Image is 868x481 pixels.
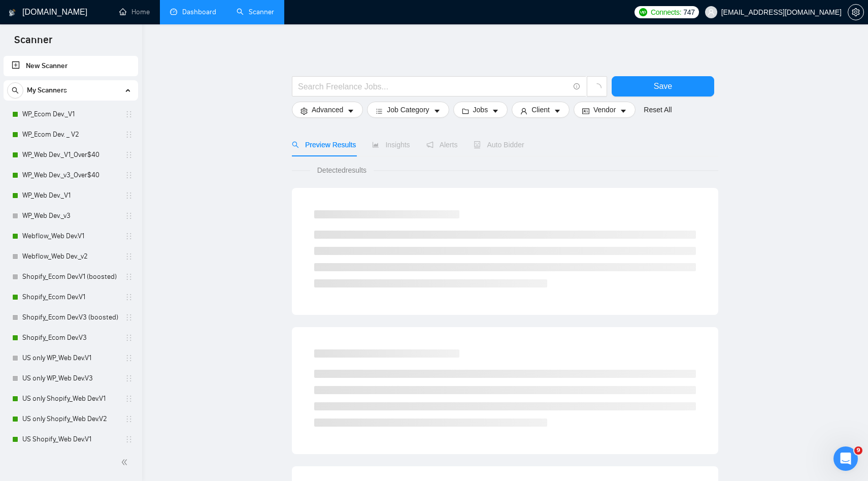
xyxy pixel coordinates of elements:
span: holder [125,191,133,200]
span: holder [125,232,133,240]
a: dashboardDashboard [170,8,216,16]
span: holder [125,334,133,342]
a: US only Shopify_Web Dev.V1 [22,389,119,409]
iframe: Intercom live chat [833,446,858,471]
span: Vendor [593,104,616,115]
img: logo [9,5,16,21]
li: New Scanner [4,56,138,76]
a: US Shopify_Web Dev.V1 [22,429,119,450]
span: info-circle [574,83,580,90]
a: setting [848,8,864,16]
a: WP_Ecom Dev._V1 [22,104,119,124]
a: searchScanner [237,8,274,16]
a: WP_Web Dev._V1 [22,185,119,206]
span: holder [125,395,133,403]
span: Detected results [310,165,374,176]
a: Shopify_Ecom Dev.V1 [22,287,119,307]
span: search [8,87,23,94]
a: Webflow_Web Dev._v2 [22,246,119,267]
span: loading [592,83,602,92]
span: Jobs [473,104,488,115]
span: Job Category [387,104,429,115]
input: Search Freelance Jobs... [298,80,569,93]
span: caret-down [347,107,354,115]
span: caret-down [492,107,499,115]
span: holder [125,313,133,322]
a: US only WP_Web Dev.V1 [22,348,119,368]
a: WP_Web Dev._v3 [22,206,119,226]
span: idcard [582,107,589,115]
span: holder [125,435,133,443]
span: 747 [683,7,694,18]
span: My Scanners [27,80,67,101]
span: robot [474,141,481,148]
button: Save [612,76,714,97]
span: double-left [121,457,131,467]
span: holder [125,293,133,301]
span: holder [125,273,133,281]
button: settingAdvancedcaret-down [292,102,363,118]
a: US only Shopify_Web Dev.V2 [22,409,119,429]
span: Connects: [651,7,681,18]
span: holder [125,171,133,179]
a: Shopify_Ecom Dev.V3 [22,328,119,348]
span: area-chart [372,141,379,148]
img: upwork-logo.png [639,8,647,16]
span: Save [654,80,672,92]
button: barsJob Categorycaret-down [367,102,449,118]
span: Preview Results [292,141,356,149]
button: folderJobscaret-down [453,102,508,118]
span: holder [125,151,133,159]
span: holder [125,252,133,261]
span: setting [301,107,308,115]
a: Shopify_Ecom Dev.V3 (boosted) [22,307,119,328]
span: holder [125,374,133,382]
span: caret-down [620,107,627,115]
span: user [520,107,527,115]
a: Shopify_Ecom Dev.V1 (boosted) [22,267,119,287]
a: Reset All [644,104,672,115]
span: holder [125,415,133,423]
span: folder [462,107,469,115]
a: Webflow_Web Dev.V1 [22,226,119,246]
a: WP_Web Dev._v3_Over$40 [22,165,119,185]
span: search [292,141,299,148]
span: bars [376,107,383,115]
a: WP_Web Dev._V1_Over$40 [22,145,119,165]
span: Auto Bidder [474,141,524,149]
span: 9 [854,446,862,455]
span: holder [125,131,133,139]
span: holder [125,354,133,362]
button: search [7,82,23,99]
span: Insights [372,141,410,149]
span: Alerts [426,141,458,149]
button: idcardVendorcaret-down [574,102,636,118]
span: Client [531,104,550,115]
span: caret-down [433,107,441,115]
a: homeHome [119,8,150,16]
span: Advanced [312,104,343,115]
a: New Scanner [12,56,130,76]
button: userClientcaret-down [512,102,570,118]
span: holder [125,110,133,118]
span: notification [426,141,433,148]
span: Scanner [6,33,60,54]
button: setting [848,4,864,20]
a: WP_Ecom Dev. _ V2 [22,124,119,145]
span: caret-down [554,107,561,115]
a: US only WP_Web Dev.V3 [22,368,119,389]
span: holder [125,212,133,220]
span: user [708,9,715,16]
